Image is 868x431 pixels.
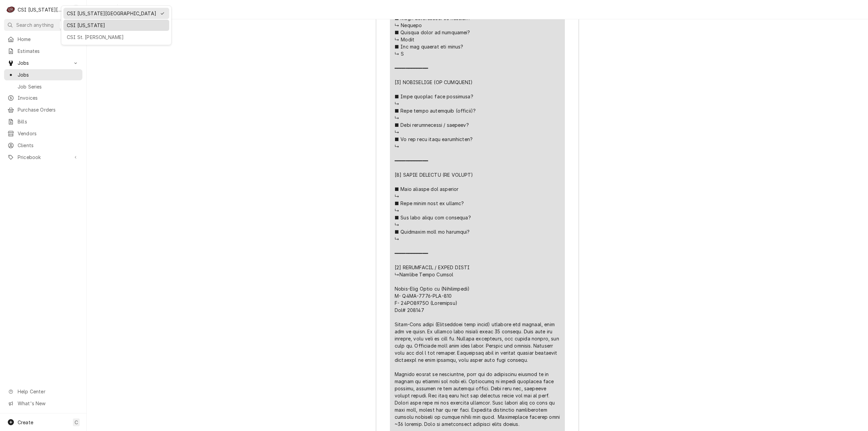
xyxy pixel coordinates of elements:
[67,34,166,41] div: CSI St. [PERSON_NAME]
[67,10,156,17] div: CSI [US_STATE][GEOGRAPHIC_DATA]
[18,83,79,90] span: Job Series
[4,81,82,92] a: Go to Job Series
[18,71,79,78] span: Jobs
[4,69,82,80] a: Go to Jobs
[67,22,166,29] div: CSI [US_STATE]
